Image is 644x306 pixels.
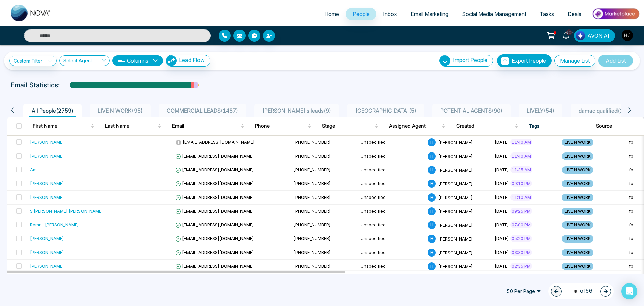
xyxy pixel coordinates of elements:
span: AVON AI [587,32,609,40]
span: H [428,193,436,202]
a: People [346,8,376,20]
span: Social Media Management [462,11,526,17]
span: Home [324,11,339,17]
button: Lead Flow [166,55,210,67]
button: Manage List [554,55,595,67]
span: LIVELY ( 54 ) [524,107,557,114]
img: Lead Flow [166,55,177,66]
div: [PERSON_NAME] [30,139,64,145]
div: [PERSON_NAME] [30,249,64,256]
span: [EMAIL_ADDRESS][DOMAIN_NAME] [175,222,254,227]
span: 11:40 AM [510,139,532,145]
span: Created [456,122,513,130]
span: First Name [33,122,89,130]
span: All People ( 2759 ) [29,107,76,114]
img: Market-place.gif [591,6,640,21]
span: [EMAIL_ADDRESS][DOMAIN_NAME] [175,181,254,186]
span: [PERSON_NAME] [438,194,473,200]
th: Stage [317,117,384,135]
span: [PERSON_NAME] [438,250,473,255]
span: Export People [512,57,546,64]
span: Lead Flow [179,57,205,63]
th: Email [167,117,250,135]
span: [PHONE_NUMBER] [293,153,331,159]
th: Created [451,117,524,135]
span: [DATE] [495,222,509,227]
span: LIVE N WORK [562,249,593,256]
td: Unspecified [358,232,425,246]
th: Assigned Agent [384,117,451,135]
span: H [428,249,436,257]
span: 02:35 PM [510,263,532,269]
span: LIVE N WORK [562,263,593,270]
td: Unspecified [358,177,425,191]
div: Open Intercom Messenger [621,283,637,299]
span: Inbox [383,11,397,17]
span: [DATE] [495,208,509,214]
span: 09:25 PM [510,208,532,214]
span: [DATE] [495,153,509,159]
span: 03:30 PM [510,249,532,256]
img: User Avatar [622,30,633,41]
img: Lead Flow [576,31,585,40]
td: Unspecified [358,246,425,260]
th: First Name [27,117,100,135]
a: Email Marketing [404,8,455,20]
th: Tags [524,117,591,135]
span: Deals [568,11,581,17]
span: down [153,58,158,63]
td: Unspecified [358,136,425,149]
span: Tasks [540,11,554,17]
span: H [428,166,436,174]
span: Phone [255,122,306,130]
td: Unspecified [358,163,425,177]
th: Phone [250,117,317,135]
span: [PERSON_NAME] [438,236,473,241]
span: LIVE N WORK ( 95 ) [95,107,145,114]
span: Last Name [105,122,156,130]
span: [PERSON_NAME] [438,263,473,269]
a: Deals [561,8,588,20]
span: H [428,262,436,270]
span: POTENTIAL AGENTS ( 90 ) [438,107,505,114]
span: [PERSON_NAME] [438,153,473,159]
span: [DATE] [495,194,509,200]
button: AVON AI [574,29,615,42]
td: Unspecified [358,218,425,232]
span: [PERSON_NAME] [438,139,473,145]
span: Stage [322,122,373,130]
span: [EMAIL_ADDRESS][DOMAIN_NAME] [175,194,254,200]
div: [PERSON_NAME] [30,180,64,187]
span: 09:10 PM [510,180,532,187]
span: 11:40 AM [510,152,532,159]
span: 10+ [566,29,572,35]
a: 10+ [558,29,574,41]
span: 11:10 AM [510,194,532,201]
span: [PHONE_NUMBER] [293,263,331,269]
span: [DATE] [495,167,509,172]
p: Email Statistics: [11,80,60,90]
span: [PHONE_NUMBER] [293,194,331,200]
span: H [428,235,436,243]
a: Custom Filter [9,56,57,66]
a: Social Media Management [455,8,533,20]
span: [EMAIL_ADDRESS][DOMAIN_NAME] [175,236,254,241]
span: [EMAIL_ADDRESS][DOMAIN_NAME] [175,167,254,172]
span: [EMAIL_ADDRESS][DOMAIN_NAME] [175,208,254,214]
div: [PERSON_NAME] [30,235,64,242]
span: 05:20 PM [510,235,532,242]
span: LIVE N WORK [562,208,593,215]
span: H [428,152,436,160]
div: Amit [30,166,39,173]
button: Export People [497,54,552,67]
span: LIVE N WORK [562,180,593,187]
span: LIVE N WORK [562,166,593,174]
span: [DATE] [495,250,509,255]
span: [PHONE_NUMBER] [293,208,331,214]
span: [GEOGRAPHIC_DATA] ( 5 ) [353,107,419,114]
span: [PHONE_NUMBER] [293,139,331,145]
th: Last Name [100,117,167,135]
div: [PERSON_NAME] [30,194,64,201]
span: [DATE] [495,263,509,269]
span: LIVE N WORK [562,139,593,146]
